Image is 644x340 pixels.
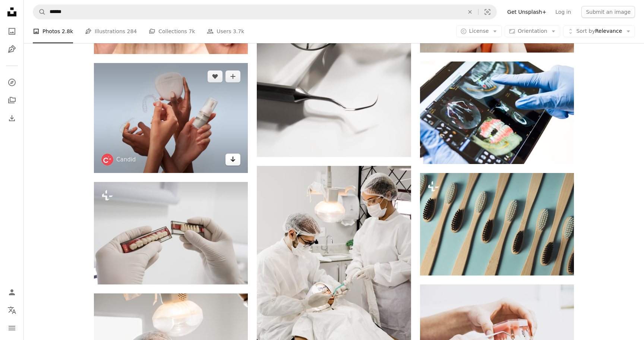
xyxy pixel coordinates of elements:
button: Visual search [479,5,496,19]
a: a row of wooden toothbrushes lined up on a blue surface [420,221,574,227]
a: Photos [4,24,19,39]
span: License [469,28,489,34]
span: 7k [189,27,195,35]
form: Find visuals sitewide [33,4,497,19]
a: Collections [4,93,19,108]
img: Go to Candid's profile [101,154,113,166]
button: Like [208,70,222,82]
span: Orientation [518,28,547,34]
a: Download [225,154,240,166]
a: Log in / Sign up [4,285,19,300]
a: Log in [551,6,575,18]
span: Relevance [576,28,622,35]
img: a group of people holding a white object in their hands [94,63,248,173]
a: Illustrations 284 [85,19,137,43]
button: License [456,25,502,37]
a: Download History [4,111,19,126]
img: person in blue long sleeve shirt holding black and white tray [420,62,574,164]
span: Sort by [576,28,595,34]
img: a row of wooden toothbrushes lined up on a blue surface [420,173,574,276]
a: woman in white scrub suit holding white and green hose [257,278,411,284]
a: a pair of hands in gloves holding a box of teeth [94,230,248,236]
a: Collections 7k [149,19,195,43]
button: Add to Collection [225,70,240,82]
button: Orientation [505,25,560,37]
a: Home — Unsplash [4,4,19,21]
a: Candid [116,156,136,163]
a: a group of people holding a white object in their hands [94,114,248,121]
span: 3.7k [233,27,244,35]
a: person wearing silver-colored ring while holding denture [420,332,574,339]
a: Users 3.7k [207,19,244,43]
button: Language [4,303,19,318]
a: person in blue long sleeve shirt holding black and white tray [420,109,574,116]
a: Illustrations [4,42,19,57]
img: a pair of hands in gloves holding a box of teeth [94,182,248,284]
button: Sort byRelevance [563,25,635,37]
button: Menu [4,321,19,336]
a: Explore [4,75,19,90]
button: Clear [462,5,478,19]
a: Get Unsplash+ [503,6,551,18]
button: Search Unsplash [33,5,46,19]
button: Submit an image [581,6,635,18]
a: black framed eyeglasses on white textile [257,51,411,57]
span: 284 [127,27,137,35]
